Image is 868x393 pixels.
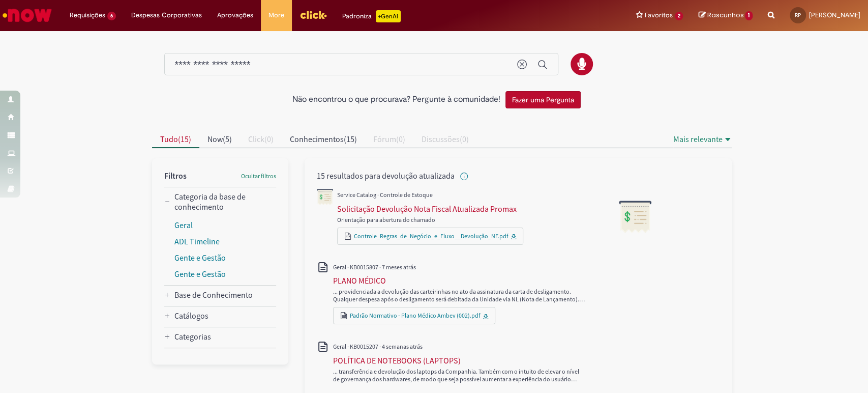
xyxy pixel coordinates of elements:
span: Requisições [70,10,105,20]
p: +GenAi [376,10,401,22]
span: 1 [745,11,753,20]
div: Padroniza [342,10,401,22]
span: Despesas Corporativas [131,10,202,20]
button: Fazer uma Pergunta [505,91,581,108]
span: More [268,10,284,20]
h2: Não encontrou o que procurava? Pergunte à comunidade! [292,95,500,104]
span: [PERSON_NAME] [809,11,860,19]
span: 2 [675,12,683,20]
a: Rascunhos [698,11,753,20]
span: 6 [107,12,116,20]
span: RP [795,12,801,18]
span: Aprovações [217,10,253,20]
img: ServiceNow [1,5,53,25]
span: Rascunhos [707,10,743,20]
span: Favoritos [645,10,673,20]
img: click_logo_yellow_360x200.png [300,7,327,22]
